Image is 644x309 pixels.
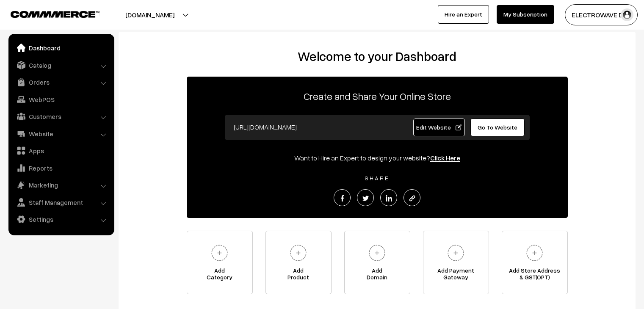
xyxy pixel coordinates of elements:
img: user [621,8,633,21]
a: Website [11,126,111,141]
a: WebPOS [11,92,111,107]
a: Hire an Expert [438,5,489,24]
a: AddCategory [187,231,253,294]
a: Orders [11,74,111,90]
span: SHARE [360,174,394,182]
a: COMMMERCE [11,8,85,19]
a: Click Here [430,154,460,162]
div: Want to Hire an Expert to design your website? [187,153,568,163]
a: AddDomain [344,231,410,294]
img: plus.svg [523,241,546,265]
a: Apps [11,143,111,158]
a: Edit Website [413,119,465,136]
span: Add Store Address & GST(OPT) [502,267,567,284]
a: Marketing [11,177,111,193]
button: ELECTROWAVE DE… [565,4,638,25]
a: Go To Website [470,119,525,136]
span: Add Payment Gateway [423,267,489,284]
a: Catalog [11,58,111,73]
span: Edit Website [416,124,462,131]
a: My Subscription [497,5,554,24]
span: Go To Website [478,124,517,131]
img: plus.svg [208,241,231,265]
button: [DOMAIN_NAME] [96,4,204,25]
img: plus.svg [365,241,389,265]
a: Add Store Address& GST(OPT) [502,231,568,294]
a: Customers [11,109,111,124]
a: Settings [11,212,111,227]
p: Create and Share Your Online Store [187,88,568,104]
img: plus.svg [287,241,310,265]
a: Staff Management [11,195,111,210]
a: AddProduct [265,231,332,294]
a: Dashboard [11,40,111,55]
span: Add Category [187,267,252,284]
img: COMMMERCE [11,11,100,17]
a: Reports [11,160,111,176]
span: Add Domain [345,267,410,284]
h2: Welcome to your Dashboard [127,49,627,64]
span: Add Product [266,267,331,284]
img: plus.svg [444,241,467,265]
a: Add PaymentGateway [423,231,489,294]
